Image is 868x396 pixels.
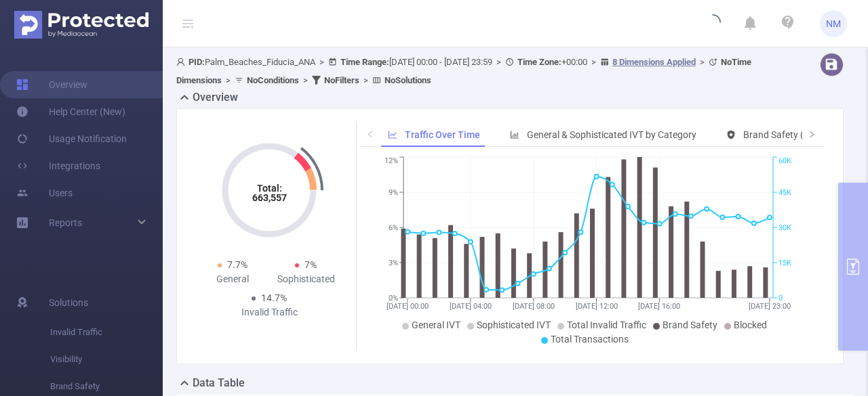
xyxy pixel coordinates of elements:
span: Palm_Beaches_Fiducia_ANA [DATE] 00:00 - [DATE] 23:59 +00:00 [176,57,751,85]
a: Users [16,179,73,206]
tspan: 3% [389,259,398,267]
tspan: [DATE] 12:00 [575,302,617,311]
h2: Overview [193,89,238,106]
span: > [492,57,505,67]
tspan: [DATE] 23:00 [749,302,791,311]
tspan: 30K [778,223,791,232]
div: Sophisticated [269,272,342,286]
tspan: 12% [384,157,398,166]
tspan: 15K [778,259,791,267]
i: icon: left [366,130,374,138]
span: > [222,75,235,85]
span: Sophisticated IVT [477,320,551,330]
tspan: 60K [778,157,791,166]
span: Total Transactions [551,334,629,345]
tspan: 9% [389,188,398,197]
tspan: [DATE] 00:00 [387,302,429,311]
b: Time Range: [340,57,389,67]
tspan: [DATE] 04:00 [449,302,491,311]
span: General IVT [412,320,460,330]
tspan: Total: [257,183,282,194]
b: No Conditions [247,75,299,85]
span: NM [826,10,841,37]
i: icon: bar-chart [510,130,519,139]
span: 14.7% [261,292,287,303]
span: > [359,75,372,85]
i: icon: line-chart [388,130,397,139]
a: Reports [49,209,82,236]
span: Total Invalid Traffic [567,320,646,330]
i: icon: loading [705,14,721,33]
a: Help Center (New) [16,98,125,125]
span: 7.7% [227,259,248,270]
span: > [696,57,709,67]
b: No Solutions [384,75,431,85]
span: > [315,57,328,67]
span: Brand Safety (Detected) [743,129,844,140]
span: Blocked [734,320,767,330]
tspan: 6% [389,223,398,232]
b: Time Zone: [517,57,561,67]
tspan: 0 [778,294,783,303]
span: General & Sophisticated IVT by Category [527,129,696,140]
span: Visibility [50,346,163,373]
span: Reports [49,217,82,228]
h2: Data Table [193,375,245,391]
tspan: [DATE] 16:00 [638,302,680,311]
div: General [196,272,269,286]
b: PID: [189,57,205,67]
span: > [587,57,600,67]
tspan: 45K [778,188,791,197]
span: Invalid Traffic [50,319,163,346]
span: > [299,75,312,85]
tspan: 0% [389,294,398,303]
b: No Filters [324,75,359,85]
span: Traffic Over Time [405,129,480,140]
i: icon: user [176,58,189,66]
a: Usage Notification [16,125,127,152]
img: Protected Media [14,11,149,39]
span: Solutions [49,289,88,316]
u: 8 Dimensions Applied [612,57,696,67]
tspan: [DATE] 08:00 [512,302,554,311]
i: icon: right [808,130,816,138]
span: Brand Safety [663,320,717,330]
span: 7% [304,259,317,270]
div: Invalid Traffic [233,305,306,320]
a: Overview [16,71,87,98]
a: Integrations [16,152,100,179]
tspan: 663,557 [252,192,287,203]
